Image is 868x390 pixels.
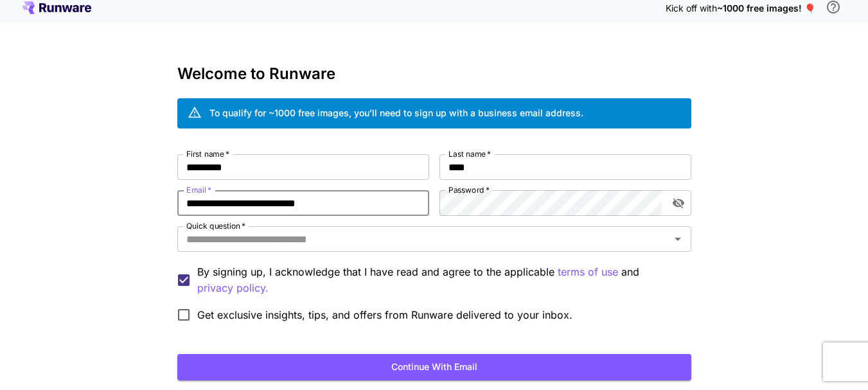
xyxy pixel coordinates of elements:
[558,264,618,280] p: terms of use
[669,230,687,248] button: Open
[177,354,691,380] button: Continue with email
[197,264,681,296] p: By signing up, I acknowledge that I have read and agree to the applicable and
[197,280,269,296] button: By signing up, I acknowledge that I have read and agree to the applicable terms of use and
[186,148,229,159] label: First name
[448,148,491,159] label: Last name
[177,65,691,83] h3: Welcome to Runware
[667,191,690,215] button: toggle password visibility
[717,3,815,13] span: ~1000 free images! 🎈
[448,184,490,195] label: Password
[197,280,269,296] p: privacy policy.
[209,106,583,120] div: To qualify for ~1000 free images, you’ll need to sign up with a business email address.
[558,264,618,280] button: By signing up, I acknowledge that I have read and agree to the applicable and privacy policy.
[666,3,717,13] span: Kick off with
[186,184,211,195] label: Email
[186,220,245,231] label: Quick question
[197,307,572,323] span: Get exclusive insights, tips, and offers from Runware delivered to your inbox.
